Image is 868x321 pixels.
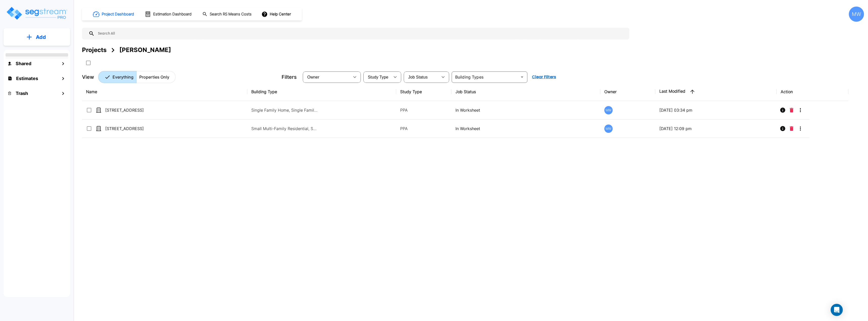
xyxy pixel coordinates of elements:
[788,105,795,115] button: Delete
[82,83,247,101] th: Name
[113,74,133,80] p: Everything
[139,74,169,80] p: Properties Only
[91,9,137,20] button: Project Dashboard
[153,11,192,17] h1: Estimation Dashboard
[95,28,627,39] input: Search All
[364,70,390,84] div: Select
[105,126,156,132] p: [STREET_ADDRESS]
[82,73,94,81] p: View
[659,126,773,132] p: [DATE] 12:09 pm
[778,105,788,115] button: Info
[102,11,134,17] h1: Project Dashboard
[788,124,795,134] button: Delete
[247,83,396,101] th: Building Type
[210,11,252,17] h1: Search RS Means Costs
[655,83,777,101] th: Last Modified
[98,71,137,83] button: Everything
[304,70,350,84] div: Select
[260,9,293,19] button: Help Center
[604,106,613,114] div: MW
[82,45,106,55] div: Projects
[455,107,596,113] p: In Worksheet
[136,71,176,83] button: Properties Only
[16,90,28,97] h1: Trash
[98,71,176,83] div: Platform
[16,60,31,67] h1: Shared
[105,107,156,113] p: [STREET_ADDRESS]
[251,126,319,132] p: Small Multi-Family Residential, Small Multi-Family Residential Site
[83,58,93,68] button: SelectAll
[795,105,805,115] button: More-Options
[119,45,171,55] div: [PERSON_NAME]
[4,30,70,44] button: Add
[396,83,451,101] th: Study Type
[307,75,319,79] span: Owner
[16,75,38,82] h1: Estimates
[368,75,388,79] span: Study Type
[6,6,68,20] img: Logo
[143,9,194,19] button: Estimation Dashboard
[455,126,596,132] p: In Worksheet
[831,304,843,316] div: Open Intercom Messenger
[519,73,526,81] button: Open
[282,73,297,81] p: Filters
[453,73,518,81] input: Building Types
[778,124,788,134] button: Info
[400,126,447,132] p: PPA
[530,72,558,82] button: Clear Filters
[200,9,254,19] button: Search RS Means Costs
[400,107,447,113] p: PPA
[795,124,805,134] button: More-Options
[849,7,864,22] div: MW
[451,83,600,101] th: Job Status
[600,83,655,101] th: Owner
[777,83,848,101] th: Action
[604,125,613,133] div: MW
[408,75,428,79] span: Job Status
[36,33,46,41] p: Add
[659,107,773,113] p: [DATE] 03:34 pm
[251,107,319,113] p: Single Family Home, Single Family Home, Single Family Home Site
[405,70,438,84] div: Select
